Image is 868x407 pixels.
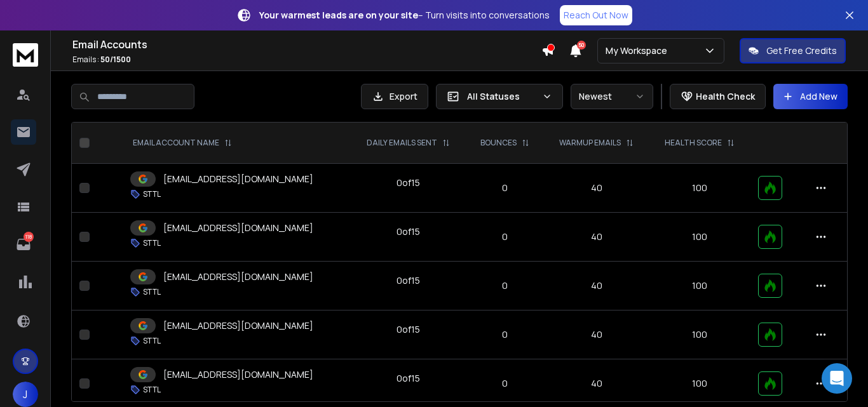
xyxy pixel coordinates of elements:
button: J [13,382,38,407]
h1: Email Accounts [72,37,541,52]
div: 0 of 15 [397,323,420,336]
p: BOUNCES [480,138,517,148]
div: EMAIL ACCOUNT NAME [133,138,232,148]
div: 0 of 15 [397,274,420,287]
p: All Statuses [467,90,537,103]
p: STTL [143,287,161,297]
button: Add New [773,84,848,109]
span: 50 / 1500 [100,54,131,65]
button: Export [361,84,428,109]
td: 100 [649,213,750,262]
td: 100 [649,310,750,359]
td: 40 [543,310,649,359]
div: 0 of 15 [397,177,420,189]
p: 0 [473,328,536,341]
span: 50 [577,41,586,50]
p: Get Free Credits [766,44,837,57]
img: logo [13,43,38,67]
a: Reach Out Now [560,5,632,25]
p: [EMAIL_ADDRESS][DOMAIN_NAME] [163,319,313,332]
p: STTL [143,385,161,395]
p: – Turn visits into conversations [259,9,550,22]
div: Open Intercom Messenger [822,363,852,394]
button: Get Free Credits [740,38,846,63]
p: STTL [143,238,161,248]
p: [EMAIL_ADDRESS][DOMAIN_NAME] [163,368,313,381]
td: 40 [543,164,649,213]
p: Reach Out Now [564,9,628,22]
div: 0 of 15 [397,372,420,385]
p: DAILY EMAILS SENT [367,138,437,148]
p: My Workspace [606,44,672,57]
p: 0 [473,279,536,292]
p: STTL [143,189,161,199]
button: Newest [571,84,653,109]
p: 0 [473,230,536,243]
p: 0 [473,182,536,194]
td: 40 [543,213,649,262]
p: 118 [24,232,34,242]
p: [EMAIL_ADDRESS][DOMAIN_NAME] [163,222,313,234]
td: 100 [649,262,750,310]
p: HEALTH SCORE [665,138,722,148]
strong: Your warmest leads are on your site [259,9,418,21]
p: [EMAIL_ADDRESS][DOMAIN_NAME] [163,270,313,283]
p: WARMUP EMAILS [559,138,621,148]
p: STTL [143,336,161,346]
button: Health Check [670,84,766,109]
p: Health Check [696,90,755,103]
p: 0 [473,377,536,390]
p: Emails : [72,55,541,65]
p: [EMAIL_ADDRESS][DOMAIN_NAME] [163,173,313,185]
td: 40 [543,262,649,310]
div: 0 of 15 [397,225,420,238]
a: 118 [11,232,36,257]
td: 100 [649,164,750,213]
